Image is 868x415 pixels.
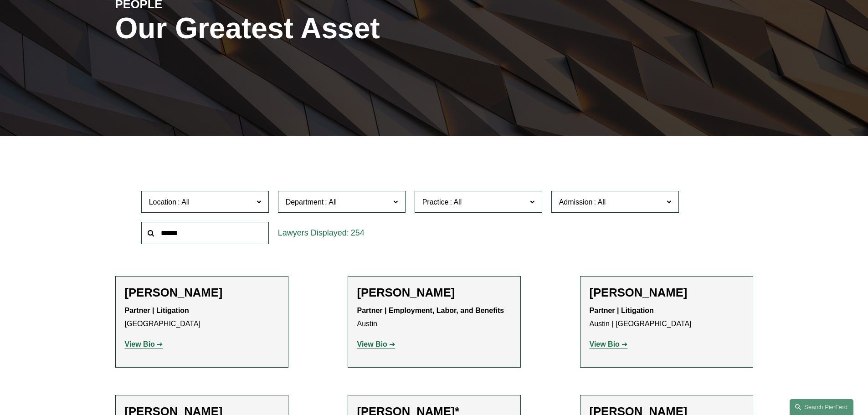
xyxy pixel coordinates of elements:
strong: View Bio [590,340,620,348]
a: View Bio [125,340,163,348]
span: Admission [559,198,593,206]
a: View Bio [590,340,628,348]
p: Austin [357,304,511,331]
h2: [PERSON_NAME] [357,286,511,300]
strong: View Bio [125,340,155,348]
h1: Our Greatest Asset [115,12,540,45]
span: 254 [351,228,365,237]
h2: [PERSON_NAME] [125,286,279,300]
span: Department [286,198,324,206]
strong: Partner | Litigation [125,307,189,314]
strong: View Bio [357,340,387,348]
span: Location [149,198,177,206]
h2: [PERSON_NAME] [590,286,744,300]
span: Practice [422,198,449,206]
strong: Partner | Litigation [590,307,654,314]
p: [GEOGRAPHIC_DATA] [125,304,279,331]
a: View Bio [357,340,395,348]
p: Austin | [GEOGRAPHIC_DATA] [590,304,744,331]
strong: Partner | Employment, Labor, and Benefits [357,307,504,314]
a: Search this site [790,399,853,415]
